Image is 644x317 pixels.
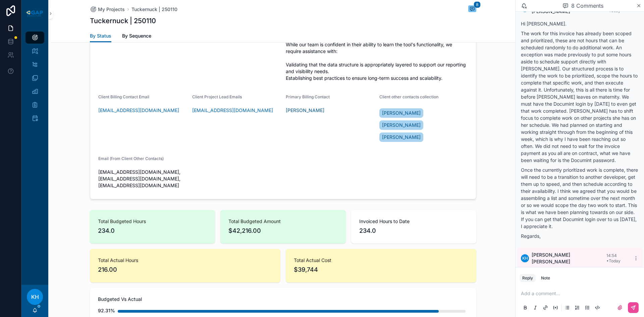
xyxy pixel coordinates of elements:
p: Hi [PERSON_NAME]. [521,20,639,27]
span: By Status [90,33,111,39]
span: Total Actual Cost [294,257,468,264]
span: [PERSON_NAME] [382,110,421,116]
span: Client other contacts collection [379,94,438,99]
p: The work for this invoice has already been scoped and prioritized, these are not hours that can b... [521,30,639,164]
span: My Projects [98,6,125,13]
img: App logo [25,9,44,17]
a: [EMAIL_ADDRESS][DOMAIN_NAME] [192,107,273,114]
a: [PERSON_NAME] [379,120,423,130]
span: KH [31,293,39,301]
a: My Projects [90,6,125,13]
a: [PERSON_NAME] [379,108,423,118]
span: By Sequence [122,33,151,39]
span: 8 [474,1,481,8]
p: Once the currently prioritized work is complete, there will need to be a transition to another de... [521,166,639,230]
span: Client Project Lead Emails [192,94,242,99]
span: Client Billing Contact Email [98,94,149,99]
span: Email (from Client Other Contacts) [98,156,164,161]
span: 8 Comments [571,2,603,10]
span: Budgeted Vs Actual [98,296,468,303]
span: Total Budgeted Hours [98,218,207,225]
span: 234.0 [98,226,207,235]
span: $39,744 [294,265,468,274]
button: Note [538,274,553,282]
span: 216.00 [98,265,272,274]
a: By Status [90,30,111,43]
span: Primary Billing Contact [286,94,330,99]
h1: Tuckernuck | 250110 [90,16,156,25]
div: scrollable content [21,27,48,133]
span: 234.0 [359,226,468,235]
span: 14:54 • Today [606,253,621,263]
button: Reply [520,274,536,282]
p: Regards, [521,232,639,240]
a: By Sequence [122,30,151,43]
a: [PERSON_NAME] [379,133,423,142]
span: [PERSON_NAME] [382,122,421,128]
span: [PERSON_NAME] [PERSON_NAME] [532,252,606,265]
span: $42,216.00 [228,226,337,235]
span: Total Actual Hours [98,257,272,264]
span: [PERSON_NAME] [382,134,421,141]
span: KH [522,256,528,261]
a: [EMAIL_ADDRESS][DOMAIN_NAME] [98,107,179,114]
button: 8 [468,5,476,13]
a: [PERSON_NAME] [286,107,324,114]
span: Invoiced Hours to Date [359,218,468,225]
div: Note [541,275,550,281]
a: Tuckernuck | 250110 [131,6,177,13]
span: Total Budgeted Amount [228,218,337,225]
span: [EMAIL_ADDRESS][DOMAIN_NAME], [EMAIL_ADDRESS][DOMAIN_NAME], [EMAIL_ADDRESS][DOMAIN_NAME] [98,169,187,189]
